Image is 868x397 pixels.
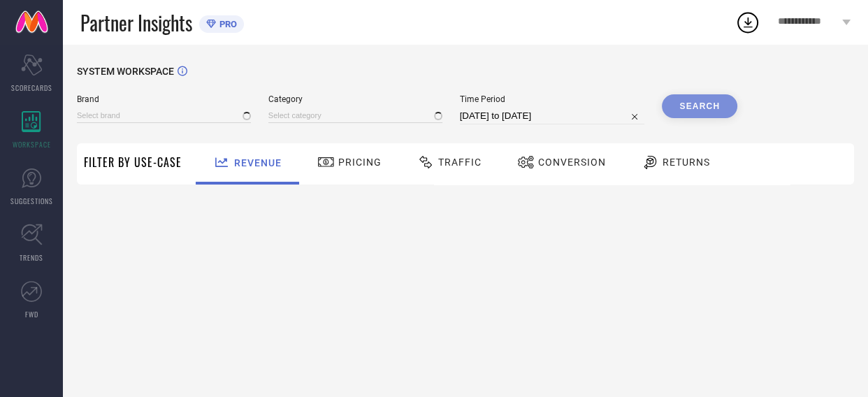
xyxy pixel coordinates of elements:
span: Conversion [538,157,606,168]
span: SCORECARDS [11,82,52,93]
span: Filter By Use-Case [84,154,182,171]
span: FWD [25,309,38,319]
input: Select time period [460,108,645,124]
input: Select brand [77,108,251,123]
span: SUGGESTIONS [10,196,53,206]
span: TRENDS [20,252,43,263]
input: Select category [268,108,442,123]
span: WORKSPACE [13,139,51,150]
span: Returns [663,157,710,168]
span: PRO [216,19,237,29]
span: Revenue [234,157,282,168]
span: Partner Insights [80,8,192,37]
span: Traffic [438,157,482,168]
div: Open download list [735,10,760,35]
span: Brand [77,94,251,104]
span: SYSTEM WORKSPACE [77,66,174,77]
span: Category [268,94,442,104]
span: Time Period [460,94,645,104]
span: Pricing [338,157,382,168]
